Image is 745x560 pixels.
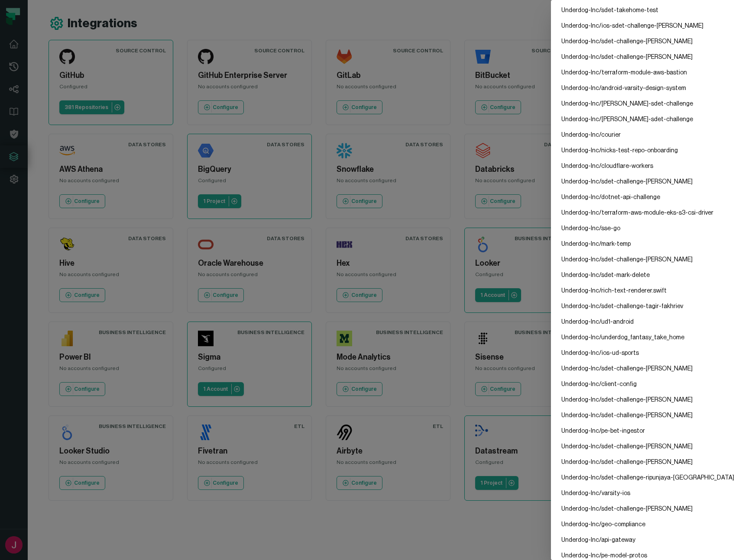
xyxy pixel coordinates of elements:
li: Underdog-Inc/terraform-aws-module-eks-s3-csi-driver [554,205,741,221]
li: Underdog-Inc/dotnet-api-challenge [554,190,741,205]
li: Underdog-Inc/terraform-module-aws-bastion [554,65,741,80]
li: Underdog-Inc/[PERSON_NAME]-sdet-challenge [554,112,741,127]
li: Underdog-Inc/courier [554,127,741,143]
li: Underdog-Inc/ios-sdet-challenge-[PERSON_NAME] [554,18,741,34]
li: Underdog-Inc/ios-ud-sports [554,345,741,361]
li: Underdog-Inc/geo-compliance [554,517,741,532]
li: Underdog-Inc/sse-go [554,221,741,236]
li: Underdog-Inc/ud1-android [554,314,741,330]
li: Underdog-Inc/nicks-test-repo-onboarding [554,143,741,158]
li: Underdog-Inc/[PERSON_NAME]-sdet-challenge [554,96,741,112]
li: Underdog-Inc/varsity-ios [554,486,741,501]
li: Underdog-Inc/sdet-challenge-[PERSON_NAME] [554,501,741,517]
li: Underdog-Inc/mark-temp [554,236,741,252]
li: Underdog-Inc/cloudflare-workers [554,158,741,174]
li: Underdog-Inc/underdog_fantasy_take_home [554,330,741,345]
li: Underdog-Inc/sdet-challenge-[PERSON_NAME] [554,49,741,65]
li: Underdog-Inc/sdet-challenge-[PERSON_NAME] [554,408,741,423]
li: Underdog-Inc/pe-bet-ingestor [554,423,741,439]
li: Underdog-Inc/sdet-challenge-[PERSON_NAME] [554,439,741,454]
li: Underdog-Inc/sdet-takehome-test [554,3,741,18]
li: Underdog-Inc/sdet-challenge-ripunjaya-[GEOGRAPHIC_DATA] [554,470,741,486]
li: Underdog-Inc/sdet-challenge-tagir-fakhriev [554,299,741,314]
li: Underdog-Inc/sdet-challenge-[PERSON_NAME] [554,392,741,408]
li: Underdog-Inc/sdet-challenge-[PERSON_NAME] [554,361,741,377]
li: Underdog-Inc/client-config [554,377,741,392]
li: Underdog-Inc/sdet-mark-delete [554,267,741,283]
li: Underdog-Inc/sdet-challenge-[PERSON_NAME] [554,174,741,190]
li: Underdog-Inc/android-varsity-design-system [554,80,741,96]
li: Underdog-Inc/sdet-challenge-[PERSON_NAME] [554,34,741,49]
li: Underdog-Inc/sdet-challenge-[PERSON_NAME] [554,252,741,267]
li: Underdog-Inc/sdet-challenge-[PERSON_NAME] [554,454,741,470]
li: Underdog-Inc/rich-text-renderer.swift [554,283,741,299]
li: Underdog-Inc/api-gateway [554,532,741,548]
